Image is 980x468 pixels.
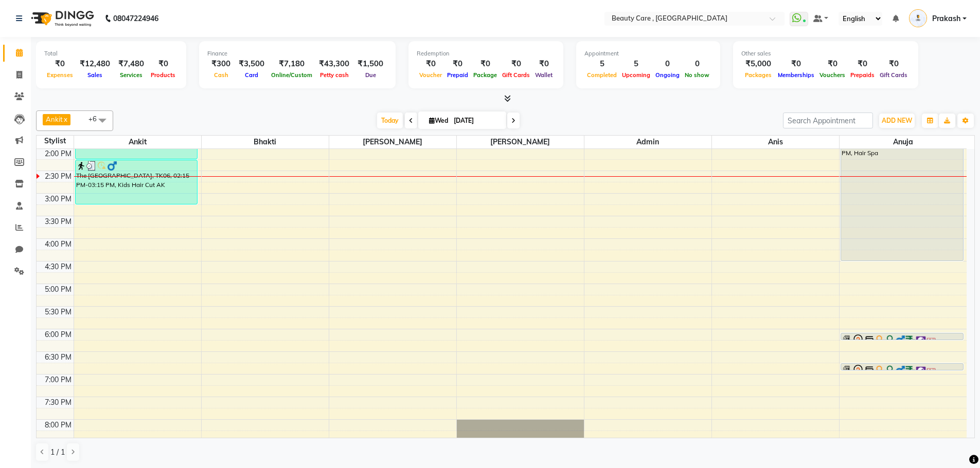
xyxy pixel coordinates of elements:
span: Products [148,71,178,79]
span: Online/Custom [269,71,315,79]
span: ADD NEW [882,117,912,124]
div: 5:00 PM [43,284,74,295]
span: Memberships [775,71,817,79]
button: ADD NEW [879,114,915,128]
a: x [63,115,67,123]
span: Services [117,71,145,79]
div: 8:00 PM [43,420,74,430]
div: 3:00 PM [43,194,74,204]
span: Cash [211,71,231,79]
span: Due [363,71,379,79]
div: Finance [207,49,387,58]
span: Anuja [840,136,967,148]
span: [PERSON_NAME] [457,136,584,148]
span: Voucher [417,71,444,79]
div: ₹0 [417,58,444,70]
div: 3:30 PM [43,216,74,227]
div: 7:30 PM [43,397,74,408]
div: ₹1,500 [353,58,387,70]
span: Petty cash [317,71,351,79]
div: 5 [619,58,653,70]
span: Wallet [532,71,555,79]
img: Prakash [909,9,927,27]
div: ₹0 [148,58,178,70]
span: Wed [426,117,451,124]
div: 0 [653,58,682,70]
span: Bhakti [202,136,329,148]
div: ₹43,300 [315,58,353,70]
div: ₹0 [471,58,500,70]
span: Admin [584,136,711,148]
div: The [GEOGRAPHIC_DATA], TK06, 02:15 PM-03:15 PM, Kids Hair Cut AK [76,160,198,204]
div: Stylist [37,136,74,146]
div: 6:30 PM [43,352,74,363]
div: ₹0 [444,58,471,70]
div: ₹12,480 [76,58,114,70]
div: 4:00 PM [43,239,74,250]
div: 4:30 PM [43,261,74,272]
div: Appointment [584,49,712,58]
div: [PERSON_NAME], TK07, 01:30 PM-04:30 PM, Hair Spa [841,126,963,260]
div: 2:00 PM [43,148,74,159]
span: Ongoing [653,71,682,79]
div: 5 [584,58,619,70]
span: Anis [712,136,839,148]
span: +6 [88,115,104,123]
span: No show [682,71,712,79]
div: ₹0 [500,58,532,70]
div: 7:00 PM [43,375,74,385]
span: Prepaid [444,71,471,79]
div: 2:30 PM [43,171,74,182]
span: Sales [85,71,105,79]
div: ₹300 [207,58,235,70]
span: Today [377,113,403,128]
div: ₹0 [775,58,817,70]
span: Ankit [46,115,63,123]
span: Upcoming [619,71,653,79]
span: Ankit [74,136,201,148]
div: ₹0 [848,58,877,70]
div: ₹0 [44,58,76,70]
img: logo [26,4,97,33]
div: ₹0 [817,58,848,70]
span: 1 / 1 [50,447,65,458]
div: [PERSON_NAME] 1, TK01, 06:05 PM-06:55 PM, [DEMOGRAPHIC_DATA] Hair Setting [841,333,963,340]
span: Prakash [932,13,960,24]
span: Expenses [44,71,76,79]
input: Search Appointment [783,113,873,128]
span: Card [242,71,261,79]
div: 5:30 PM [43,307,74,317]
span: Package [471,71,500,79]
div: ₹7,480 [114,58,148,70]
b: 08047224946 [113,4,158,33]
div: [PERSON_NAME] 1, TK01, 06:05 PM-06:55 PM, [DEMOGRAPHIC_DATA] Hair Setting [841,364,963,370]
span: Gift Cards [877,71,910,79]
div: 0 [682,58,712,70]
span: [PERSON_NAME] [329,136,456,148]
span: Prepaids [848,71,877,79]
div: 6:00 PM [43,329,74,340]
div: ₹7,180 [269,58,315,70]
span: Vouchers [817,71,848,79]
div: ₹3,500 [235,58,269,70]
span: Completed [584,71,619,79]
input: 2025-10-01 [451,113,502,128]
div: Total [44,49,178,58]
span: Gift Cards [500,71,532,79]
div: Other sales [741,49,910,58]
span: Packages [742,71,774,79]
div: ₹5,000 [741,58,775,70]
div: Redemption [417,49,555,58]
div: ₹0 [532,58,555,70]
div: ₹0 [877,58,910,70]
